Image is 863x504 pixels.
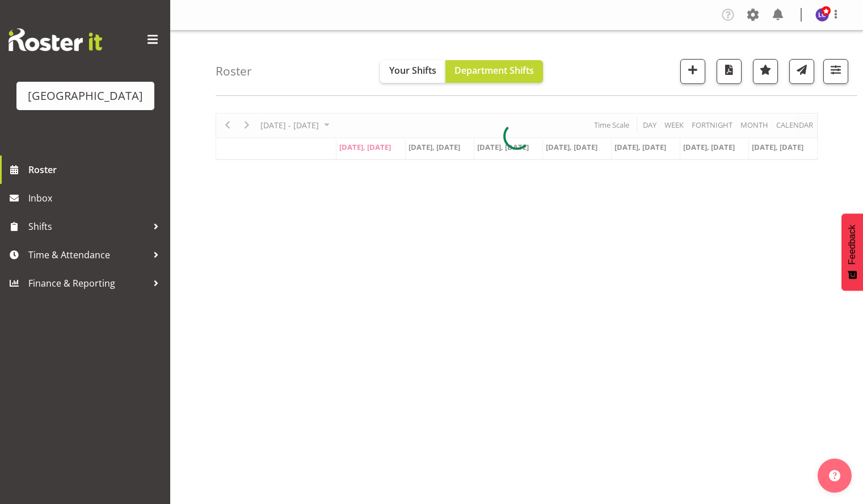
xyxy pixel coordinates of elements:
button: Filter Shifts [823,59,848,84]
button: Highlight an important date within the roster. [753,59,778,84]
span: Roster [28,161,165,178]
button: Add a new shift [680,59,705,84]
img: Rosterit website logo [9,28,102,51]
span: Inbox [28,190,165,207]
img: laurie-cook11580.jpg [815,8,829,22]
span: Feedback [847,225,857,264]
h4: Roster [216,65,252,78]
button: Department Shifts [445,60,543,83]
span: Your Shifts [389,64,436,77]
img: help-xxl-2.png [829,470,840,481]
span: Finance & Reporting [28,275,148,292]
span: Department Shifts [454,64,534,77]
button: Your Shifts [380,60,445,83]
span: Time & Attendance [28,246,148,263]
button: Download a PDF of the roster according to the set date range. [717,59,742,84]
span: Shifts [28,218,148,235]
button: Send a list of all shifts for the selected filtered period to all rostered employees. [789,59,814,84]
div: [GEOGRAPHIC_DATA] [28,87,143,104]
button: Feedback - Show survey [841,213,863,291]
